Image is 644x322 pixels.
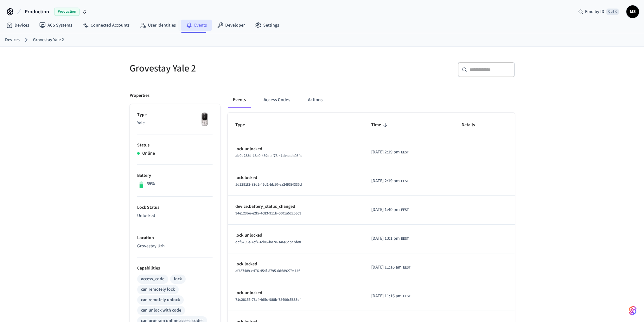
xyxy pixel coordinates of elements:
p: lock.locked [235,261,356,268]
div: can remotely lock [141,286,175,293]
span: MS [627,6,638,17]
a: Grovestay Yale 2 [33,37,64,43]
span: EEST [403,294,411,299]
div: can unlock with code [141,307,181,314]
div: access_code [141,276,164,282]
span: [DATE] 1:01 pm [371,235,400,242]
span: Time [371,120,389,130]
p: Location [137,235,213,241]
span: Type [235,120,253,130]
img: SeamLogoGradient.69752ec5.svg [629,306,636,316]
span: [DATE] 11:16 am [371,293,402,300]
p: Properties [130,92,150,99]
span: Production [25,8,49,15]
p: device.battery_status_changed [235,203,356,210]
span: Production [54,8,80,16]
p: Capabilities [137,265,213,272]
button: Events [228,92,251,108]
div: Europe/Kiev [371,235,409,242]
a: Devices [5,37,20,43]
a: Devices [1,20,34,31]
div: lock [174,276,182,282]
div: ant example [228,92,515,108]
span: [DATE] 2:19 pm [371,149,400,156]
p: lock.unlocked [235,146,356,152]
span: [DATE] 11:16 am [371,264,402,271]
button: Actions [303,92,328,108]
span: dcf6759e-7cf7-4d06-be2e-346a5cbcbfe8 [235,239,301,245]
p: lock.locked [235,175,356,181]
button: MS [626,5,639,18]
span: af437489-c476-454f-8795-6d689279c146 [235,268,300,274]
span: EEST [403,265,411,270]
span: [DATE] 1:40 pm [371,207,400,213]
a: Settings [250,20,284,31]
p: Lock Status [137,204,213,211]
span: 5d2291f2-83d2-46d1-bb50-ea24939f335d [235,182,302,187]
a: Connected Accounts [77,20,135,31]
div: Europe/Kiev [371,149,409,156]
p: Type [137,112,213,118]
div: Europe/Kiev [371,264,411,271]
p: Yale [137,120,213,127]
div: Europe/Kiev [371,207,409,213]
div: Find by IDCtrl K [573,6,624,17]
p: Battery [137,172,213,179]
p: 59% [147,181,155,187]
p: Online [142,150,155,157]
a: User Identities [135,20,181,31]
h5: Grovestay Yale 2 [130,62,318,75]
span: 94e123be-e2f5-4c83-911b-c001a52256c9 [235,211,301,216]
span: [DATE] 2:19 pm [371,178,400,184]
a: Events [181,20,212,31]
p: Unlocked [137,213,213,219]
div: Europe/Kiev [371,178,409,184]
span: EEST [401,207,409,213]
span: ab0b233d-18a0-439e-af78-41deaada03fa [235,153,302,158]
span: 71c28155-78cf-4d5c-988b-78406c5883ef [235,297,301,302]
button: Access Codes [258,92,295,108]
div: Europe/Kiev [371,293,411,300]
span: Details [462,120,483,130]
p: lock.unlocked [235,232,356,239]
span: EEST [401,150,409,155]
span: EEST [401,178,409,184]
p: Grovestay Uzh [137,243,213,250]
p: lock.unlocked [235,290,356,296]
div: can remotely unlock [141,297,180,303]
a: ACS Systems [34,20,77,31]
p: Status [137,142,213,149]
span: EEST [401,236,409,242]
img: Yale Assure Touchscreen Wifi Smart Lock, Satin Nickel, Front [197,112,213,127]
span: Find by ID [585,9,604,15]
a: Developer [212,20,250,31]
span: Ctrl K [606,9,619,15]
